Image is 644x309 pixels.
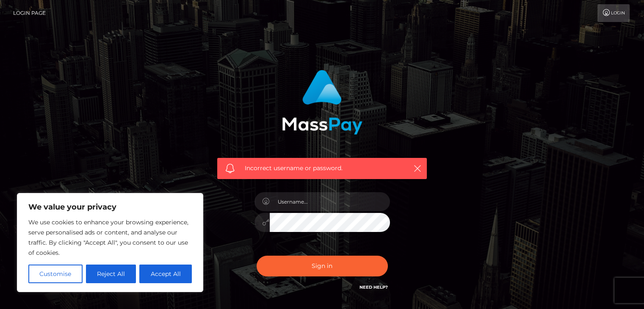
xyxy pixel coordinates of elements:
[17,193,203,292] div: We value your privacy
[597,4,630,22] a: Login
[86,265,136,283] button: Reject All
[359,284,388,290] a: Need Help?
[257,256,388,276] button: Sign in
[139,265,192,283] button: Accept All
[282,70,362,135] img: MassPay Login
[245,164,399,173] span: Incorrect username or password.
[28,217,192,258] p: We use cookies to enhance your browsing experience, serve personalised ads or content, and analys...
[13,4,46,22] a: Login Page
[270,192,390,211] input: Username...
[28,265,83,283] button: Customise
[28,202,192,212] p: We value your privacy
